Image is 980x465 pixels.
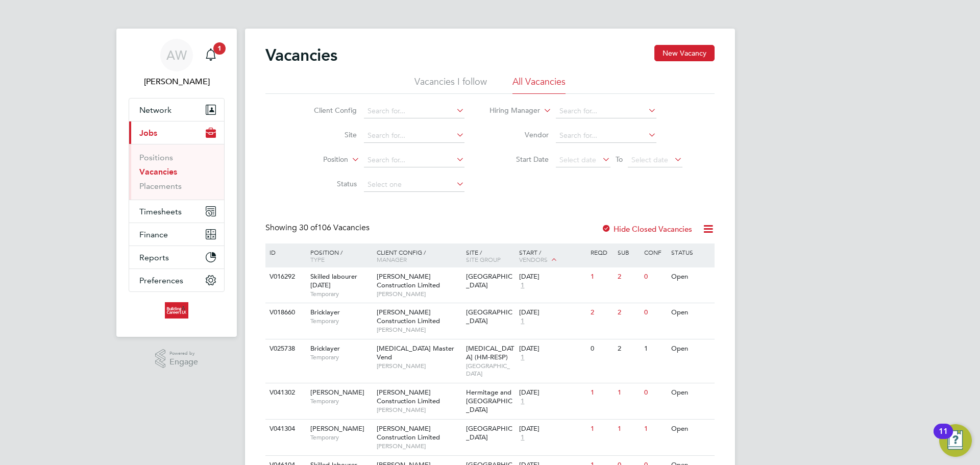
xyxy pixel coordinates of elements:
div: V025738 [267,339,303,358]
div: Sub [615,243,642,261]
button: Timesheets [129,200,224,223]
label: Client Config [298,106,357,115]
a: Placements [139,181,182,191]
label: Start Date [490,155,549,164]
span: Manager [377,255,407,263]
div: [DATE] [519,273,585,281]
a: 1 [201,39,221,71]
span: Jobs [139,128,157,138]
label: Hiring Manager [481,106,540,116]
label: Status [298,179,357,188]
img: buildingcareersuk-logo-retina.png [165,302,188,319]
input: Search for... [364,104,464,118]
span: Network [139,105,171,115]
span: Bricklayer [310,344,340,353]
span: 1 [519,353,526,362]
span: To [612,153,626,166]
div: 11 [939,431,948,445]
button: Network [129,99,224,121]
span: 30 of [299,223,317,233]
div: Reqd [588,243,615,261]
label: Hide Closed Vacancies [601,224,692,234]
span: Select date [631,155,668,164]
nav: Main navigation [116,29,237,337]
li: All Vacancies [512,76,566,94]
div: 0 [642,303,668,322]
span: [GEOGRAPHIC_DATA] [466,424,512,442]
span: Type [310,255,325,263]
div: Site / [463,243,517,268]
div: V041304 [267,420,303,438]
input: Search for... [556,104,656,118]
span: Reports [139,253,169,262]
label: Site [298,130,357,139]
div: 1 [642,339,668,358]
span: Temporary [310,433,372,442]
div: 1 [642,420,668,438]
div: V016292 [267,267,303,286]
div: 1 [588,383,615,402]
span: Preferences [139,276,183,285]
button: Jobs [129,121,224,144]
span: [MEDICAL_DATA] Master Vend [377,344,454,361]
div: Open [669,339,713,358]
div: Conf [642,243,668,261]
div: 0 [588,339,615,358]
div: Jobs [129,144,224,200]
div: 2 [615,303,642,322]
span: 1 [519,397,526,406]
div: 1 [588,267,615,286]
li: Vacancies I follow [414,76,487,94]
div: 0 [642,383,668,402]
div: [DATE] [519,388,585,397]
span: [PERSON_NAME] [310,388,364,397]
span: [PERSON_NAME] [377,326,461,334]
a: Go to home page [129,302,225,319]
span: Bricklayer [310,308,340,316]
span: [MEDICAL_DATA] (HM-RESP) [466,344,514,361]
span: 106 Vacancies [299,223,370,233]
span: Abbie Weatherby [129,76,225,88]
div: Open [669,267,713,286]
div: 2 [588,303,615,322]
span: [PERSON_NAME] Construction Limited [377,308,440,325]
div: 1 [588,420,615,438]
span: [PERSON_NAME] [377,406,461,414]
button: Reports [129,246,224,268]
span: Select date [559,155,596,164]
span: [PERSON_NAME] [377,290,461,298]
span: Hermitage and [GEOGRAPHIC_DATA] [466,388,512,414]
div: 2 [615,267,642,286]
div: 0 [642,267,668,286]
span: [PERSON_NAME] [377,442,461,450]
span: Skilled labourer [DATE] [310,272,357,289]
div: ID [267,243,303,261]
div: Showing [265,223,372,233]
div: 1 [615,420,642,438]
input: Search for... [364,129,464,143]
button: New Vacancy [654,45,715,61]
span: 1 [213,42,226,55]
div: V018660 [267,303,303,322]
span: [PERSON_NAME] Construction Limited [377,272,440,289]
span: Temporary [310,290,372,298]
span: 1 [519,433,526,442]
span: AW [166,48,187,62]
a: Powered byEngage [155,349,199,369]
span: [GEOGRAPHIC_DATA] [466,308,512,325]
a: Positions [139,153,173,162]
span: [GEOGRAPHIC_DATA] [466,362,514,378]
div: [DATE] [519,345,585,353]
span: Powered by [169,349,198,358]
div: 1 [615,383,642,402]
span: 1 [519,317,526,326]
span: [PERSON_NAME] Construction Limited [377,424,440,442]
span: [PERSON_NAME] [310,424,364,433]
span: Finance [139,230,168,239]
input: Select one [364,178,464,192]
span: [PERSON_NAME] [377,362,461,370]
div: Open [669,383,713,402]
input: Search for... [364,153,464,167]
span: 1 [519,281,526,290]
span: Timesheets [139,207,182,216]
